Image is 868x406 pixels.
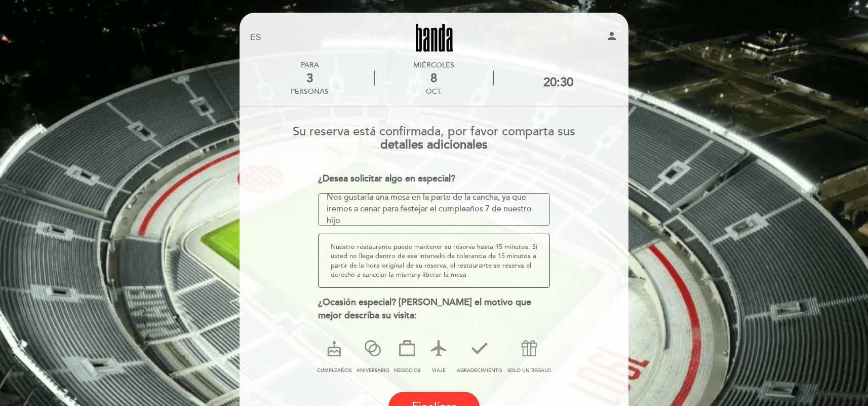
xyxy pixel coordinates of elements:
[432,367,446,374] span: VIAJE
[375,71,493,86] div: 8
[318,234,550,288] div: Nuestro restaurante puede mantener su reserva hasta 15 minutos. Si usted no llega dentro de ese i...
[291,61,329,69] div: PARA
[375,61,493,69] div: miércoles
[507,367,551,374] span: SOLO UN REGALO
[318,296,550,322] div: ¿Ocasión especial? [PERSON_NAME] el motivo que mejor describa su visita:
[394,367,420,374] span: NEGOCIOS
[291,71,329,86] div: 3
[371,24,497,52] a: Banda
[375,87,493,96] div: oct.
[291,87,329,96] div: personas
[543,75,573,90] div: 20:30
[606,30,618,46] button: person
[317,367,351,374] span: CUMPLEAÑOS
[293,124,575,139] span: Su reserva está confirmada, por favor comparta sus
[380,137,488,152] b: detalles adicionales
[357,367,389,374] span: ANIVERSARIO
[318,172,550,186] div: ¿Desea solicitar algo en especial?
[457,367,502,374] span: AGRADECIMIENTO
[606,30,618,42] i: person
